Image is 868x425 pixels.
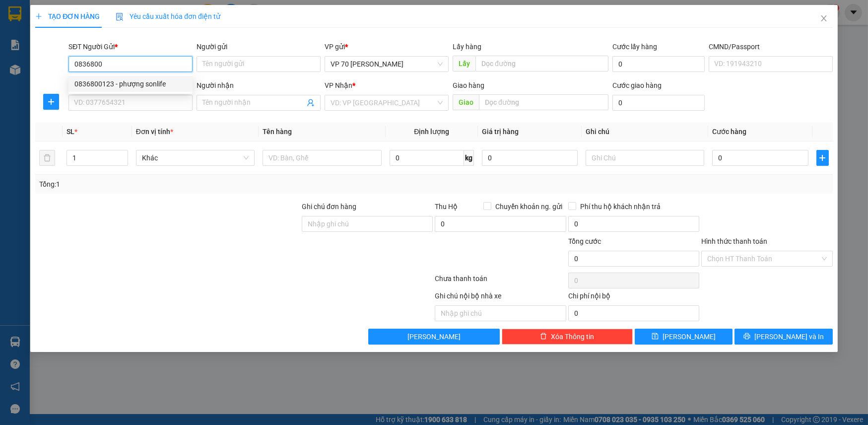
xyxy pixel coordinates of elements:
div: Người gửi [197,41,321,52]
span: user-add [307,99,315,107]
span: delete [540,333,547,341]
span: Giao [453,94,479,110]
span: Định lượng [414,128,449,136]
span: Khác [142,150,249,165]
span: Lấy hàng [453,43,481,51]
span: plus [44,98,59,106]
span: TẠO ĐƠN HÀNG [35,12,100,20]
button: plus [816,150,829,166]
span: Giá trị hàng [482,128,519,136]
input: Cước lấy hàng [612,56,704,72]
span: Đơn vị tính [136,128,173,136]
span: Phí thu hộ khách nhận trả [576,201,665,212]
div: 0836800123 - phượng sonlife [68,76,193,92]
span: Xóa Thông tin [551,331,594,342]
label: Cước giao hàng [612,81,662,89]
div: Ghi chú nội bộ nhà xe [435,290,566,305]
span: [PERSON_NAME] [407,331,461,342]
span: SL [67,128,74,136]
button: save[PERSON_NAME] [635,329,733,345]
div: Chưa thanh toán [434,273,567,290]
input: 0 [482,150,578,166]
span: Cước hàng [712,128,746,136]
span: Tên hàng [263,128,292,136]
div: 0836800123 - phượng sonlife [74,78,187,89]
span: VP Nhận [325,81,352,89]
th: Ghi chú [582,122,709,142]
button: printer[PERSON_NAME] và In [734,329,832,345]
span: [PERSON_NAME] và In [754,331,824,342]
span: save [652,333,659,341]
div: Tổng: 1 [39,179,335,190]
input: Dọc đường [479,94,608,110]
input: Nhập ghi chú [435,305,566,321]
label: Hình thức thanh toán [701,237,767,245]
label: Ghi chú đơn hàng [302,203,356,211]
button: deleteXóa Thông tin [502,329,633,345]
input: Ghi chú đơn hàng [302,216,433,232]
span: Giao hàng [453,81,484,89]
span: VP 70 Nguyễn Hoàng [331,57,443,71]
div: VP gửi [325,41,449,52]
input: VD: Bàn, Ghế [263,150,382,166]
button: plus [43,94,59,110]
span: kg [464,150,474,166]
span: Lấy [453,56,475,71]
div: CMND/Passport [709,41,833,52]
button: delete [39,150,55,166]
span: printer [743,333,750,341]
input: Dọc đường [475,56,608,71]
span: plus [35,13,42,20]
span: Yêu cầu xuất hóa đơn điện tử [116,12,220,20]
label: Cước lấy hàng [612,43,657,51]
span: plus [817,154,828,162]
input: Ghi Chú [586,150,705,166]
span: close [820,14,828,22]
span: Tổng cước [568,237,601,245]
span: [PERSON_NAME] [663,331,716,342]
span: Chuyển khoản ng. gửi [491,201,566,212]
div: Người nhận [197,80,321,91]
div: Chi phí nội bộ [568,290,699,305]
div: SĐT Người Gửi [68,41,193,52]
button: Close [810,5,838,33]
button: [PERSON_NAME] [368,329,499,345]
img: icon [116,13,124,21]
span: Thu Hộ [435,203,458,211]
input: Cước giao hàng [612,95,704,111]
